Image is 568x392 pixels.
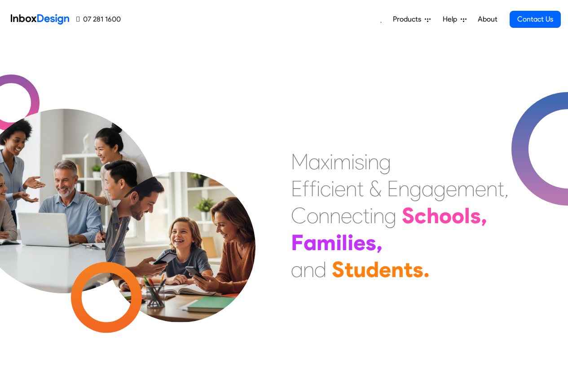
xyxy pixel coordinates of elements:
div: E [291,175,302,202]
div: n [486,175,498,202]
div: C [291,202,307,229]
div: , [481,202,487,229]
a: Help [439,10,470,28]
div: g [379,148,391,175]
div: e [446,175,457,202]
a: Products [389,10,434,28]
div: S [332,256,344,283]
div: t [344,256,353,283]
div: . [423,256,430,283]
div: e [475,175,486,202]
div: s [470,202,481,229]
a: About [475,10,500,28]
div: i [330,148,333,175]
div: o [307,202,318,229]
div: a [308,148,321,175]
div: e [353,229,365,256]
div: , [504,175,509,202]
div: e [379,256,391,283]
div: n [318,202,330,229]
div: e [335,175,346,202]
div: a [422,175,434,202]
div: & [369,175,382,202]
a: Contact Us [510,11,561,28]
div: o [452,202,464,229]
div: n [303,256,314,283]
div: i [351,148,355,175]
div: d [314,256,326,283]
div: i [331,175,335,202]
div: l [464,202,470,229]
div: d [366,256,379,283]
div: S [402,202,414,229]
div: t [357,175,364,202]
div: a [304,229,317,256]
div: s [413,256,423,283]
div: g [434,175,446,202]
div: f [309,175,317,202]
div: n [373,202,384,229]
div: m [457,175,475,202]
div: x [321,148,330,175]
div: o [439,202,452,229]
div: i [348,229,353,256]
div: i [364,148,368,175]
div: c [352,202,363,229]
div: c [414,202,427,229]
div: f [302,175,309,202]
div: M [291,148,308,175]
div: t [363,202,370,229]
div: g [409,175,422,202]
img: parents_with_child.png [86,134,274,322]
a: 07 281 1600 [76,14,121,25]
div: Maximising Efficient & Engagement, Connecting Schools, Families, and Students. [291,148,509,283]
div: m [317,229,336,256]
div: e [341,202,352,229]
div: n [346,175,357,202]
div: h [427,202,439,229]
div: a [291,256,303,283]
div: u [353,256,366,283]
div: l [342,229,348,256]
div: g [384,202,396,229]
div: n [330,202,341,229]
span: Help [443,14,461,25]
div: i [336,229,342,256]
div: F [291,229,304,256]
div: i [317,175,320,202]
div: t [404,256,413,283]
div: n [391,256,404,283]
div: c [320,175,331,202]
div: t [498,175,504,202]
div: s [365,229,376,256]
div: s [355,148,364,175]
div: n [398,175,409,202]
span: Products [393,14,425,25]
div: n [368,148,379,175]
div: E [387,175,398,202]
div: , [376,229,383,256]
div: m [333,148,351,175]
div: i [370,202,373,229]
